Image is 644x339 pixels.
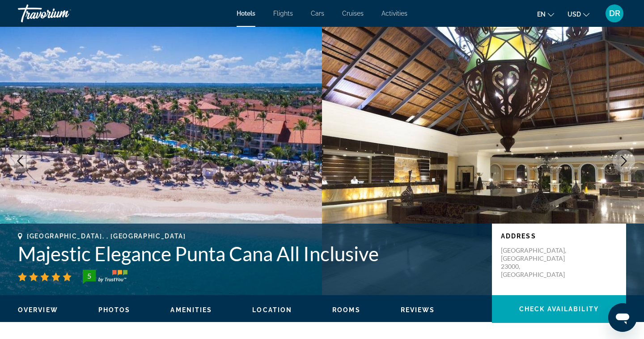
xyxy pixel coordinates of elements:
span: Amenities [170,306,212,314]
span: DR [609,9,620,18]
span: Reviews [401,306,435,314]
h1: Majestic Elegance Punta Cana All Inclusive [18,242,483,265]
span: USD [568,11,581,18]
button: User Menu [603,4,626,23]
a: Cruises [342,10,364,17]
button: Reviews [401,306,435,314]
a: Hotels [237,10,255,17]
div: 5 [80,271,98,281]
button: Rooms [332,306,360,314]
button: Amenities [170,306,212,314]
button: Photos [98,306,131,314]
p: Address [501,233,617,240]
button: Location [252,306,292,314]
a: Travorium [18,2,107,25]
span: Photos [98,306,131,314]
span: [GEOGRAPHIC_DATA], , [GEOGRAPHIC_DATA] [27,233,186,240]
span: Rooms [332,306,360,314]
a: Cars [311,10,324,17]
span: Check Availability [519,305,599,313]
button: Change language [537,8,554,21]
a: Flights [273,10,293,17]
p: [GEOGRAPHIC_DATA], [GEOGRAPHIC_DATA] 23000, [GEOGRAPHIC_DATA] [501,246,572,279]
span: Location [252,306,292,314]
img: trustyou-badge-hor.svg [83,270,127,284]
span: Overview [18,306,58,314]
a: Activities [381,10,407,17]
span: en [537,11,546,18]
button: Next image [613,150,635,172]
iframe: Button to launch messaging window [608,303,637,332]
button: Check Availability [492,295,626,323]
button: Overview [18,306,58,314]
button: Previous image [9,150,31,172]
button: Change currency [568,8,589,21]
